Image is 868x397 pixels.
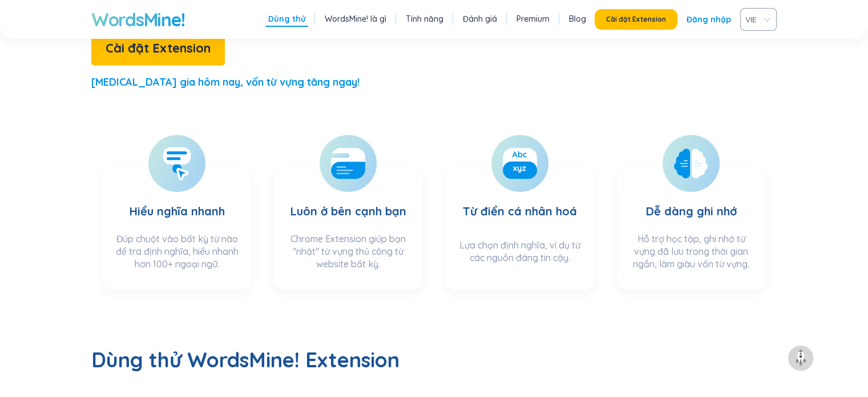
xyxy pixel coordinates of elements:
a: WordsMine! là gì [325,13,386,25]
a: Tính năng [406,13,443,25]
h3: Dễ dàng ghi nhớ [645,181,736,227]
a: Đăng nhập [687,9,731,30]
a: Dùng thử [268,13,305,25]
div: Hỗ trợ học tập, ghi nhớ từ vựng đã lưu trong thời gian ngắn, làm giàu vốn từ vựng. [628,232,754,278]
span: VIE [745,11,767,28]
a: Premium [516,13,550,25]
h2: Dùng thử WordsMine! Extension [91,346,777,374]
a: WordsMine! [91,8,184,31]
span: Cài đặt Extension [606,15,666,24]
div: Chrome Extension giúp bạn "nhặt" từ vựng thủ công từ website bất kỳ. [285,232,411,278]
a: Cài đặt Extension [91,43,225,55]
span: Cài đặt Extension [106,38,211,58]
a: Đánh giá [463,13,497,25]
a: Blog [569,13,586,25]
p: [MEDICAL_DATA] gia hôm nay, vốn từ vựng tăng ngay! [91,74,360,90]
button: Cài đặt Extension [595,9,677,30]
button: Cài đặt Extension [91,31,225,65]
h3: Hiểu nghĩa nhanh [130,181,225,227]
div: Đúp chuột vào bất kỳ từ nào để tra định nghĩa, hiểu nhanh hơn 100+ ngoại ngữ. [114,232,240,278]
h3: Từ điển cá nhân hoá [463,181,577,233]
h3: Luôn ở bên cạnh bạn [290,181,406,227]
div: Lựa chọn định nghĩa, ví dụ từ các nguồn đáng tin cậy. [457,239,583,278]
img: to top [792,349,810,367]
